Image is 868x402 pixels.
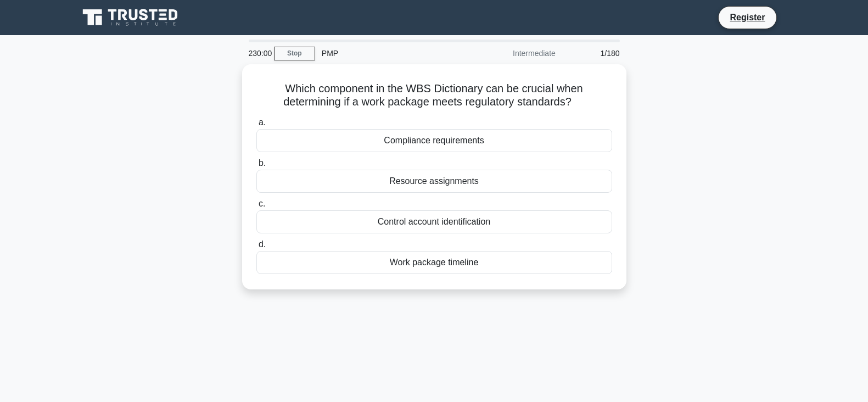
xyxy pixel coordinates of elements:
a: Stop [274,47,315,60]
div: Intermediate [466,42,562,64]
div: Resource assignments [256,170,612,193]
div: Compliance requirements [256,129,612,152]
div: 1/180 [562,42,626,64]
span: a. [259,118,266,127]
span: b. [259,158,266,168]
span: d. [259,239,266,249]
div: Control account identification [256,210,612,233]
h5: Which component in the WBS Dictionary can be crucial when determining if a work package meets reg... [255,82,613,109]
span: c. [259,199,265,208]
a: Register [723,10,771,24]
div: 230:00 [242,42,274,64]
div: PMP [315,42,466,64]
div: Work package timeline [256,251,612,274]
